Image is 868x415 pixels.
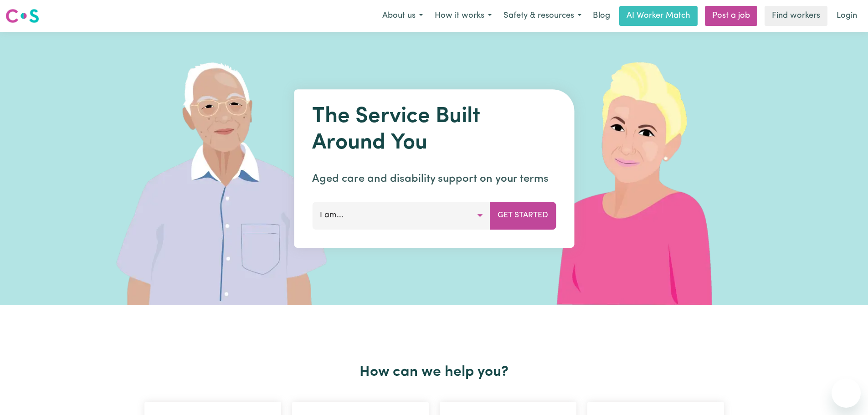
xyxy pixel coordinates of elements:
a: Post a job [705,6,757,26]
p: Aged care and disability support on your terms [312,171,556,187]
button: How it works [429,6,498,26]
h2: How can we help you? [139,364,729,381]
a: AI Worker Match [619,6,698,26]
button: I am... [312,202,490,229]
img: Careseekers logo [5,8,39,24]
a: Blog [587,6,616,26]
iframe: Button to launch messaging window [832,379,861,408]
button: About us [376,6,429,26]
button: Get Started [490,202,556,229]
a: Find workers [765,6,827,26]
button: Safety & resources [498,6,587,26]
h1: The Service Built Around You [312,104,556,156]
a: Careseekers logo [5,5,39,26]
a: Login [831,6,863,26]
